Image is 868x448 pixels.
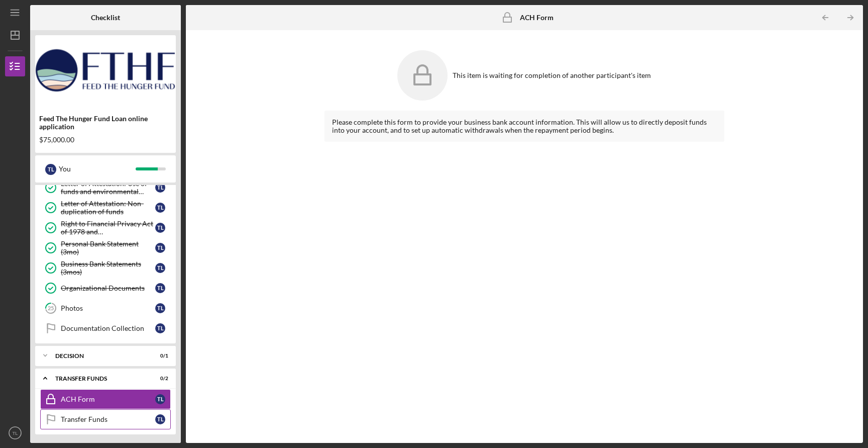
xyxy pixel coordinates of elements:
[48,305,54,312] tspan: 25
[40,389,171,409] a: ACH FormTL
[61,180,155,196] div: Letter of Attestation: Use of funds and environmental compliance
[155,183,165,193] div: T L
[520,14,554,22] b: ACH Form
[453,71,651,79] div: This item is waiting for completion of another participant's item
[61,415,155,423] div: Transfer Funds
[40,258,171,278] a: Business Bank Statements (3mos)TL
[39,136,172,144] div: $75,000.00
[150,353,168,359] div: 0 / 1
[61,324,155,332] div: Documentation Collection
[91,14,120,22] b: Checklist
[155,223,165,233] div: T L
[155,243,165,253] div: T L
[155,394,165,404] div: T L
[40,409,171,429] a: Transfer FundsTL
[61,260,155,276] div: Business Bank Statements (3mos)
[40,238,171,258] a: Personal Bank Statement (3mo)TL
[150,376,168,382] div: 0 / 2
[40,198,171,218] a: Letter of Attestation: Non-duplication of fundsTL
[40,218,171,238] a: Right to Financial Privacy Act of 1978 and AcknowledgementTL
[5,423,25,443] button: TL
[12,430,18,436] text: TL
[45,164,56,175] div: T L
[61,200,155,216] div: Letter of Attestation: Non-duplication of funds
[61,395,155,403] div: ACH Form
[55,376,143,382] div: Transfer Funds
[155,283,165,293] div: T L
[155,263,165,273] div: T L
[35,40,176,101] img: Product logo
[155,303,165,313] div: T L
[40,278,171,298] a: Organizational DocumentsTL
[155,203,165,213] div: T L
[61,220,155,236] div: Right to Financial Privacy Act of 1978 and Acknowledgement
[40,298,171,318] a: 25PhotosTL
[332,118,717,134] div: Please complete this form to provide your business bank account information. This will allow us t...
[155,323,165,333] div: T L
[155,414,165,424] div: T L
[59,160,136,177] div: You
[40,177,171,198] a: Letter of Attestation: Use of funds and environmental complianceTL
[39,115,172,131] div: Feed The Hunger Fund Loan online application
[61,284,155,292] div: Organizational Documents
[40,318,171,338] a: Documentation CollectionTL
[61,240,155,256] div: Personal Bank Statement (3mo)
[55,353,143,359] div: Decision
[61,304,155,312] div: Photos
